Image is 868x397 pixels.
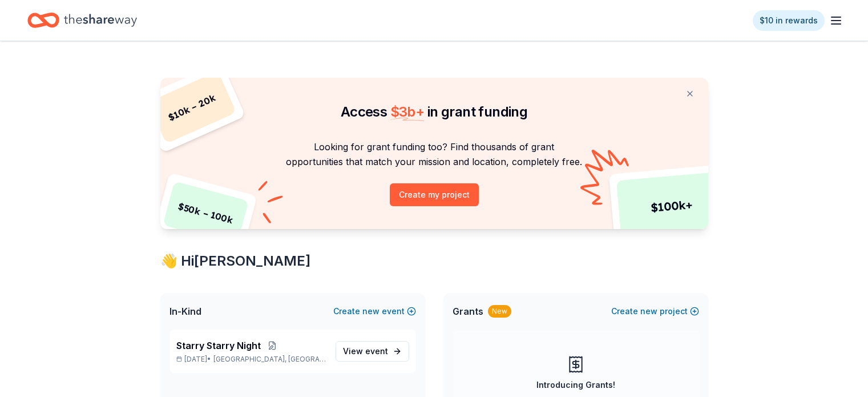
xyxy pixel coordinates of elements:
span: [GEOGRAPHIC_DATA], [GEOGRAPHIC_DATA] [213,355,326,364]
span: Starry Starry Night [176,339,261,352]
span: In-Kind [169,304,201,318]
div: 👋 Hi [PERSON_NAME] [160,252,708,270]
span: new [640,304,657,318]
span: View [343,344,388,358]
button: Create my project [390,183,479,206]
p: Looking for grant funding too? Find thousands of grant opportunities that match your mission and ... [174,139,695,170]
div: New [488,305,511,318]
div: $ 10k – 20k [147,71,236,144]
div: Introducing Grants! [536,378,615,392]
span: $ 3b + [390,103,425,120]
a: View event [336,341,409,362]
button: Createnewproject [611,304,699,318]
span: Grants [453,304,483,318]
p: [DATE] • [176,355,326,364]
span: Access in grant funding [341,103,527,120]
span: new [362,304,380,318]
span: event [365,346,388,356]
a: Home [27,7,137,34]
button: Createnewevent [333,304,416,318]
a: $10 in rewards [753,10,825,31]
